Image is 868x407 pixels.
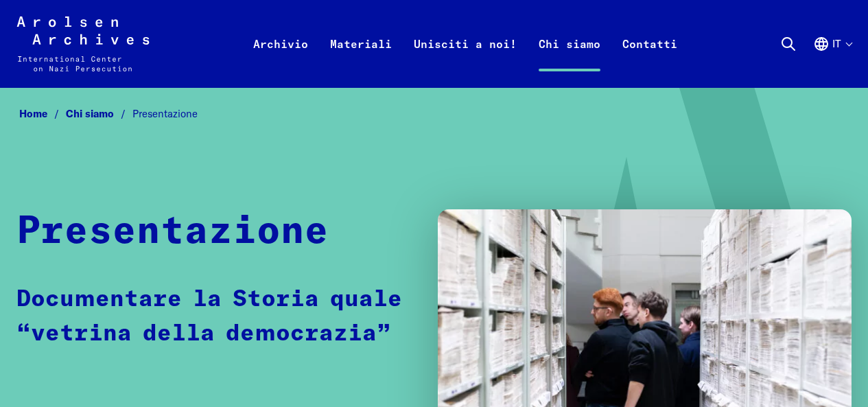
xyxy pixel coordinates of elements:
nav: Primaria [242,16,688,71]
a: Unisciti a noi! [403,33,528,88]
span: Presentazione [132,107,198,120]
h1: Presentazione [16,209,329,255]
a: Archivio [242,33,319,88]
a: Chi siamo [66,107,132,120]
a: Chi siamo [528,33,611,88]
p: Documentare la Storia quale “vetrina della democrazia” [16,283,410,352]
a: Home [19,107,66,120]
a: Materiali [319,33,403,88]
a: Contatti [611,33,688,88]
button: Italiano, selezione lingua [813,36,852,85]
nav: Breadcrumb [16,104,852,124]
